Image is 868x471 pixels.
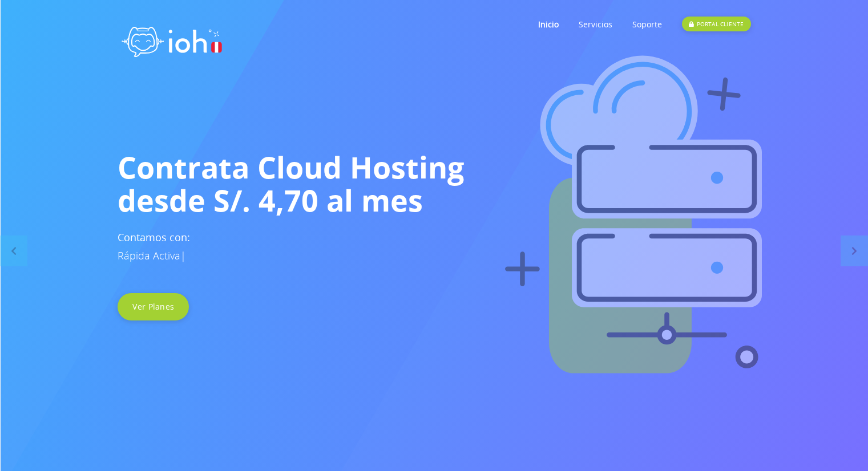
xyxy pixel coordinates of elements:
a: Ver Planes [118,293,189,320]
a: Servicios [579,2,612,47]
img: logo ioh [118,14,226,65]
a: Soporte [632,2,662,47]
h1: Contrata Cloud Hosting desde S/. 4,70 al mes [118,151,751,217]
a: Inicio [538,2,559,47]
a: PORTAL CLIENTE [682,2,750,47]
h3: Contamos con: [118,228,751,265]
div: PORTAL CLIENTE [682,17,750,31]
span: Rápida Activa [118,249,180,262]
span: | [180,249,186,262]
